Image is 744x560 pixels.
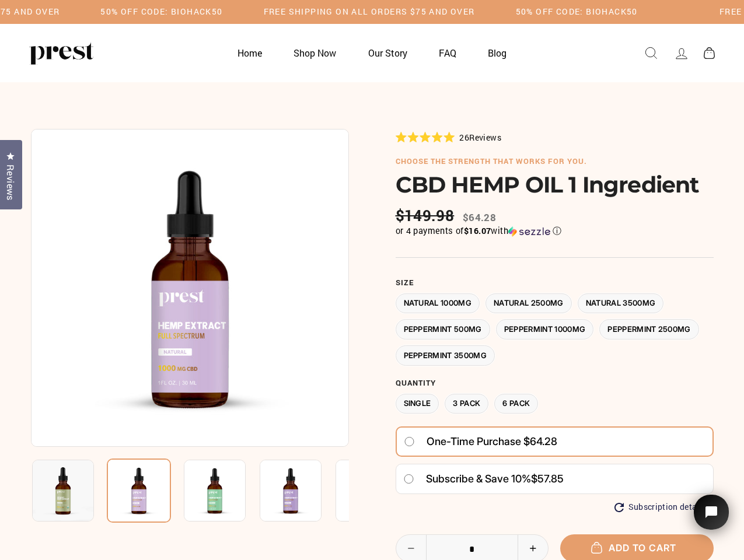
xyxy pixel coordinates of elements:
h5: 50% OFF CODE: BIOHACK50 [516,7,638,17]
label: Peppermint 3500MG [396,345,495,366]
label: Peppermint 2500MG [599,319,699,339]
h5: Free Shipping on all orders $75 and over [264,7,475,17]
img: CBD HEMP OIL 1 Ingredient [336,460,397,521]
span: One-time purchase $64.28 [427,431,557,452]
img: CBD HEMP OIL 1 Ingredient [31,129,349,447]
img: CBD HEMP OIL 1 Ingredient [184,460,246,521]
img: PREST ORGANICS [29,41,93,65]
h1: CBD HEMP OIL 1 Ingredient [396,171,714,198]
img: CBD HEMP OIL 1 Ingredient [32,460,94,521]
h6: choose the strength that works for you. [396,157,714,166]
label: Natural 1000MG [396,293,480,314]
ul: Primary [223,41,522,64]
span: $57.85 [531,473,564,485]
label: Natural 2500MG [485,293,572,314]
span: 26 [459,132,469,143]
label: Size [396,278,714,288]
label: Peppermint 500MG [396,319,490,339]
span: Reviews [3,164,18,201]
div: 26Reviews [396,131,501,143]
a: Shop Now [279,41,351,64]
h5: 50% OFF CODE: BIOHACK50 [100,7,222,17]
span: $64.28 [463,211,496,224]
label: 6 Pack [494,394,538,414]
span: Add to cart [597,542,676,554]
a: FAQ [424,41,471,64]
span: $16.07 [464,225,491,236]
img: Sezzle [508,226,550,237]
a: Home [223,41,277,64]
div: or 4 payments of with [396,225,714,237]
span: Reviews [469,132,501,143]
img: CBD HEMP OIL 1 Ingredient [260,460,322,521]
a: Our Story [354,41,422,64]
label: Single [396,394,439,414]
label: Quantity [396,379,714,388]
input: Subscribe & save 10%$57.85 [403,474,414,484]
iframe: Tidio Chat [679,478,744,560]
a: Blog [473,41,521,64]
input: One-time purchase $64.28 [404,437,415,446]
span: $149.98 [396,206,457,225]
label: 3 Pack [445,394,488,414]
button: Subscription details [614,502,707,512]
div: or 4 payments of$16.07withSezzle Click to learn more about Sezzle [396,225,714,237]
label: Peppermint 1000MG [496,319,594,339]
label: Natural 3500MG [578,293,664,314]
img: CBD HEMP OIL 1 Ingredient [107,459,171,523]
span: Subscription details [628,502,707,512]
span: Subscribe & save 10% [426,473,531,485]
